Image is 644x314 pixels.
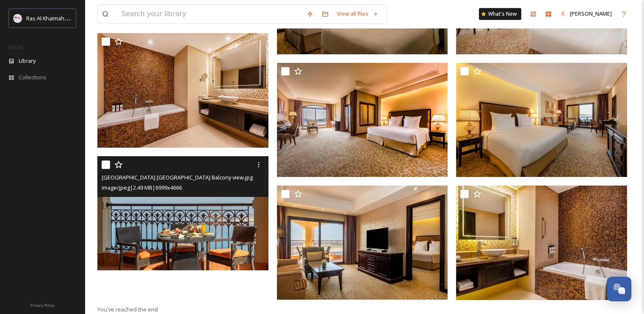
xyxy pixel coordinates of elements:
[456,185,627,300] img: Pullman Resort Al Marjan Island Bath Junior Suite.jpg
[30,303,55,308] span: Privacy Policy
[8,44,23,50] span: MEDIA
[97,33,268,148] img: Pullman Resort Al Marjan Island Bath One bedroom suite.jpg
[19,57,36,65] span: Library
[14,14,22,22] img: Logo_RAKTDA_RGB-01.png
[456,63,627,177] img: Pullman Resort Al Marjan Island Interior Superior room.jpg
[570,10,612,17] span: [PERSON_NAME]
[556,6,616,22] a: [PERSON_NAME]
[277,63,448,177] img: Pullman Resort Al Marjan Island Interior junior Suite.jpg
[479,8,521,20] a: What's New
[333,6,382,22] a: View all files
[607,277,631,301] button: Open Chat
[26,14,146,22] span: Ras Al Khaimah Tourism Development Authority
[30,300,55,310] a: Privacy Policy
[102,174,253,181] span: [GEOGRAPHIC_DATA] [GEOGRAPHIC_DATA] Balcony view.jpg
[19,73,47,81] span: Collections
[117,5,302,23] input: Search your library
[97,306,158,313] span: You've reached the end
[277,185,448,300] img: Pullman Resort Al Marjan Island Interior One bedroom Suite.jpg
[102,184,182,191] span: image/jpeg | 2.49 MB | 6999 x 4666
[97,156,268,271] img: Pullman Resort Al Marjan Island Balcony view.jpg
